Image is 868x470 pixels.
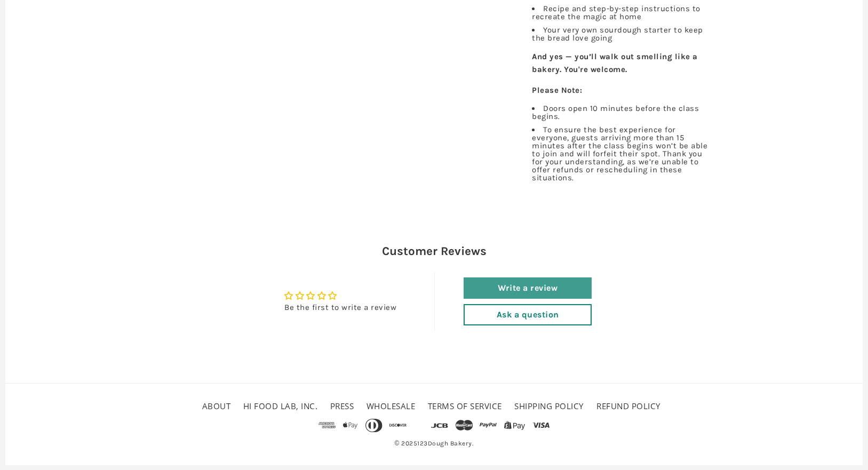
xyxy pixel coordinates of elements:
[243,401,318,411] a: HI FOOD LAB, INC.
[532,126,713,182] li: To ensure the best experience for everyone, guests arriving more than 15 minutes after the class ...
[367,401,416,411] a: Wholesale
[514,401,584,411] a: Shipping Policy
[202,401,231,411] a: About
[464,277,592,299] a: Write a review
[464,304,592,325] a: Ask a question
[392,435,476,452] span: © 2025 .
[532,5,713,21] li: Recipe and step-by-step instructions to recreate the magic at home
[596,401,661,411] a: Refund policy
[532,26,713,42] li: Your very own sourdough starter to keep the bread love going
[200,397,669,416] ul: Secondary
[330,401,354,411] a: Press
[428,401,502,411] a: Terms of service
[284,302,396,313] div: Be the first to write a review
[284,290,396,302] div: Average rating is 0.00 stars
[123,243,746,260] h2: Customer Reviews
[532,105,713,121] li: Doors open 10 minutes before the class begins.
[532,85,582,95] b: Please Note:
[532,52,698,74] b: And yes — you’ll walk out smelling like a bakery. You're welcome.
[417,440,472,447] a: 123Dough Bakery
